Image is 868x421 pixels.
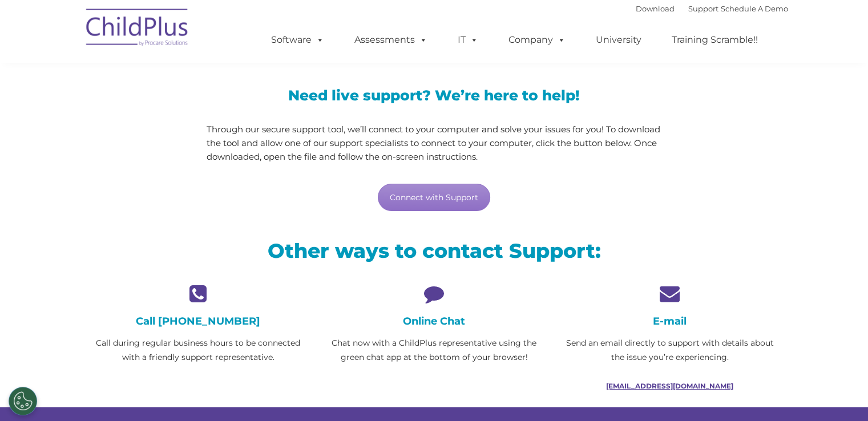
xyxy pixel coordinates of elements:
[497,29,577,51] a: Company
[80,1,195,58] img: ChildPlus by Procare Solutions
[560,336,779,365] p: Send an email directly to support with details about the issue you’re experiencing.
[207,123,661,164] p: Through our secure support tool, we’ll connect to your computer and solve your issues for you! To...
[378,184,490,211] a: Connect with Support
[660,29,769,51] a: Training Scramble!!
[688,4,718,13] a: Support
[89,336,308,365] p: Call during regular business hours to be connected with a friendly support representative.
[343,29,439,51] a: Assessments
[584,29,653,51] a: University
[721,4,788,13] a: Schedule A Demo
[446,29,490,51] a: IT
[560,315,779,327] h4: E-mail
[207,88,661,103] h3: Need live support? We’re here to help!
[636,4,675,13] a: Download
[260,29,336,51] a: Software
[325,315,543,327] h4: Online Chat
[89,238,780,264] h2: Other ways to contact Support:
[9,387,37,415] button: Cookies Settings
[636,4,788,13] font: |
[606,382,733,390] a: [EMAIL_ADDRESS][DOMAIN_NAME]
[89,315,308,327] h4: Call [PHONE_NUMBER]
[325,336,543,365] p: Chat now with a ChildPlus representative using the green chat app at the bottom of your browser!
